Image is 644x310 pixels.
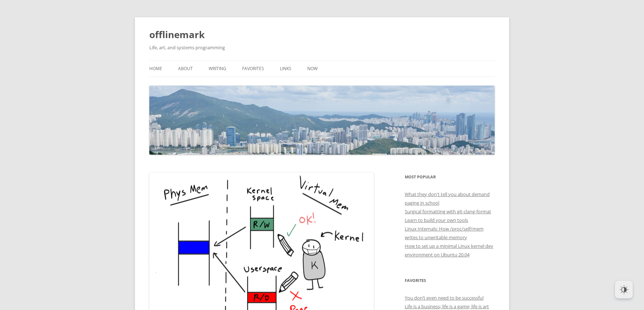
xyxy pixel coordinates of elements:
h3: Most Popular [405,173,495,181]
a: Learn to build your own tools [405,217,468,223]
img: offlinemark [149,86,495,154]
a: offlinemark [149,26,205,43]
h3: Favorites [405,276,495,285]
a: Now [307,61,318,77]
a: How to set up a minimal Linux kernel dev environment on Ubuntu 20.04 [405,243,493,258]
a: What they don't tell you about demand paging in school [405,191,490,206]
a: Links [280,61,291,77]
a: You don’t even need to be successful [405,295,484,301]
a: Life is a business; life is a game; life is art [405,303,489,310]
a: Linux Internals: How /proc/self/mem writes to unwritable memory [405,225,484,241]
a: Writing [209,61,226,77]
a: Surgical formatting with git-clang-format [405,208,491,215]
a: Favorites [242,61,264,77]
h2: Life, art, and systems programming [149,43,495,52]
a: About [178,61,193,77]
a: Home [149,61,162,77]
